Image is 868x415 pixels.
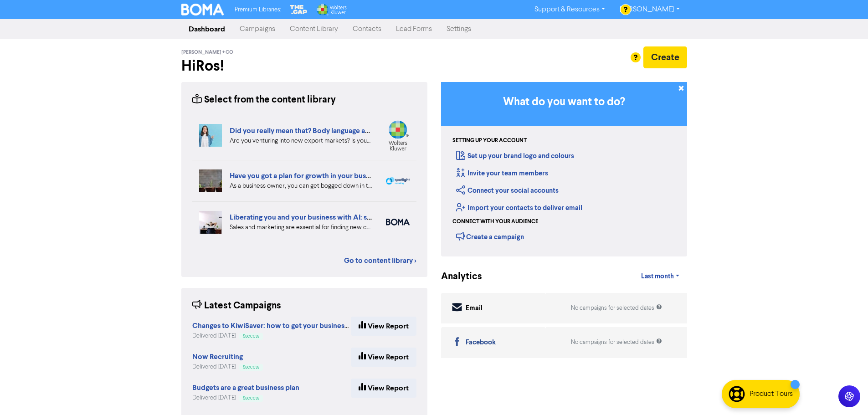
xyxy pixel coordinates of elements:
[230,223,372,232] div: Sales and marketing are essential for finding new customers but eat into your business time. We e...
[456,186,559,195] a: Connect your social accounts
[192,323,368,330] a: Changes to KiwiSaver: how to get your business ready
[192,354,243,361] a: Now Recruiting
[452,218,538,226] div: Connect with your audience
[439,20,478,38] a: Settings
[351,348,416,367] a: View Report
[456,230,524,243] div: Create a campaign
[441,82,687,256] div: Getting Started in BOMA
[456,169,548,178] a: Invite your team members
[230,171,385,180] a: Have you got a plan for growth in your business?
[192,383,299,392] strong: Budgets are a great business plan
[243,365,259,369] span: Success
[316,4,347,15] img: Wolters Kluwer
[181,4,224,15] img: BOMA Logo
[466,303,483,314] div: Email
[643,46,687,68] button: Create
[641,272,674,281] span: Last month
[192,394,299,402] div: Delivered [DATE]
[192,363,263,371] div: Delivered [DATE]
[282,20,345,38] a: Content Library
[243,396,259,400] span: Success
[192,299,281,313] div: Latest Campaigns
[386,177,410,184] img: spotlight
[192,352,243,361] strong: Now Recruiting
[181,57,427,75] h2: Hi Ros !
[389,20,439,38] a: Lead Forms
[386,120,410,151] img: wolters_kluwer
[386,219,410,225] img: boma
[571,304,662,313] div: No campaigns for selected dates
[192,93,336,107] div: Select from the content library
[351,379,416,398] a: View Report
[455,96,673,109] h3: What do you want to do?
[456,152,574,160] a: Set up your brand logo and colours
[192,321,368,330] strong: Changes to KiwiSaver: how to get your business ready
[345,20,389,38] a: Contacts
[181,20,232,38] a: Dashboard
[230,181,372,191] div: As a business owner, you can get bogged down in the demands of day-to-day business. We can help b...
[456,204,582,212] a: Import your contacts to deliver email
[527,2,612,17] a: Support & Resources
[192,332,351,340] div: Delivered [DATE]
[230,126,448,135] a: Did you really mean that? Body language and cross-border business
[452,137,527,145] div: Setting up your account
[441,270,471,284] div: Analytics
[344,255,416,266] a: Go to content library >
[181,49,233,56] span: [PERSON_NAME] + Co
[192,384,299,392] a: Budgets are a great business plan
[243,334,259,338] span: Success
[288,4,308,15] img: The Gap
[571,338,662,347] div: No campaigns for selected dates
[232,20,282,38] a: Campaigns
[235,7,281,13] span: Premium Libraries:
[634,267,687,286] a: Last month
[612,2,687,17] a: [PERSON_NAME]
[351,317,416,336] a: View Report
[230,213,427,222] a: Liberating you and your business with AI: sales and marketing
[822,371,868,415] iframe: Chat Widget
[230,136,372,146] div: Are you venturing into new export markets? Is your workforce or client base multicultural? Be awa...
[466,338,496,348] div: Facebook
